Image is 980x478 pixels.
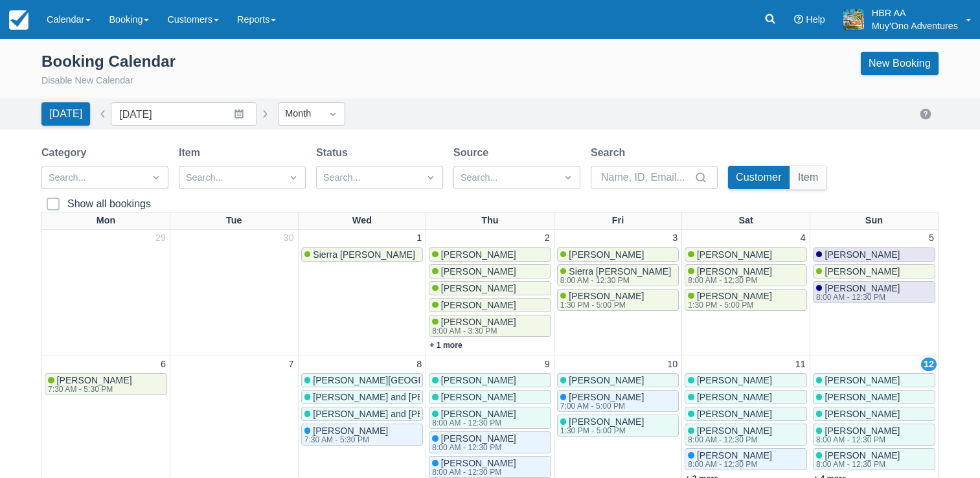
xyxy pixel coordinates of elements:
div: 8:00 AM - 12:30 PM [816,293,898,301]
a: Sat [736,212,755,229]
span: Dropdown icon [150,171,163,184]
a: [PERSON_NAME] [813,247,935,262]
a: [PERSON_NAME]8:00 AM - 12:30 PM [429,407,551,429]
span: Help [806,14,825,25]
span: [PERSON_NAME] [697,375,772,385]
span: [PERSON_NAME] and [PERSON_NAME] [313,409,484,419]
a: [PERSON_NAME]8:00 AM - 12:30 PM [813,281,935,303]
a: [PERSON_NAME] [813,373,935,387]
a: [PERSON_NAME]8:00 AM - 3:30 PM [429,315,551,337]
span: [PERSON_NAME] and [PERSON_NAME] [313,392,484,402]
span: [PERSON_NAME] [441,433,516,444]
a: 7 [286,358,297,372]
a: Wed [350,212,374,229]
a: + 1 more [429,341,462,350]
div: 1:30 PM - 5:00 PM [560,301,642,309]
a: [PERSON_NAME]8:00 AM - 12:30 PM [429,456,551,478]
input: Name, ID, Email... [601,166,692,189]
div: 8:00 AM - 12:30 PM [816,436,898,444]
span: Dropdown icon [326,108,339,120]
a: [PERSON_NAME]1:30 PM - 5:00 PM [557,289,679,311]
a: [PERSON_NAME] [685,407,807,421]
a: [PERSON_NAME] [685,373,807,387]
p: HBR AA [872,6,958,19]
span: [PERSON_NAME] [441,300,516,310]
div: 8:00 AM - 3:30 PM [432,327,514,335]
div: 8:00 AM - 12:30 PM [688,277,769,284]
a: [PERSON_NAME]7:00 AM - 5:00 PM [557,390,679,412]
span: [PERSON_NAME] [697,450,772,461]
a: [PERSON_NAME]1:30 PM - 5:00 PM [685,289,807,311]
div: 8:00 AM - 12:30 PM [432,444,514,451]
i: Help [794,15,803,24]
span: [PERSON_NAME] [441,249,516,260]
a: [PERSON_NAME] [429,373,551,387]
span: [PERSON_NAME] [825,249,900,260]
label: Status [316,145,353,161]
a: [PERSON_NAME]8:00 AM - 12:30 PM [813,448,935,470]
span: [PERSON_NAME] [825,409,900,419]
a: 5 [926,231,937,245]
img: A20 [843,9,864,30]
a: [PERSON_NAME] and [PERSON_NAME] [301,407,424,421]
span: [PERSON_NAME] [825,392,900,402]
span: [PERSON_NAME] [569,291,644,301]
a: 29 [153,231,168,245]
span: [PERSON_NAME] [569,375,644,385]
span: [PERSON_NAME][GEOGRAPHIC_DATA] [313,375,483,385]
a: [PERSON_NAME][GEOGRAPHIC_DATA] [301,373,424,387]
div: 7:00 AM - 5:00 PM [560,402,642,410]
a: 1 [414,231,424,245]
a: 11 [793,358,808,372]
a: 30 [281,231,297,245]
div: 7:30 AM - 5:30 PM [304,436,386,444]
button: [DATE] [41,102,90,126]
div: Booking Calendar [41,52,176,71]
a: [PERSON_NAME] and [PERSON_NAME] [301,390,424,404]
a: [PERSON_NAME]1:30 PM - 5:00 PM [557,415,679,437]
div: 1:30 PM - 5:00 PM [560,427,642,435]
a: [PERSON_NAME]7:30 AM - 5:30 PM [301,424,424,446]
a: 2 [542,231,553,245]
div: 8:00 AM - 12:30 PM [688,436,769,444]
span: [PERSON_NAME] [441,375,516,385]
a: New Booking [861,52,939,75]
a: [PERSON_NAME] [557,373,679,387]
span: [PERSON_NAME] [697,426,772,436]
button: Disable New Calendar [41,74,133,88]
a: Tue [223,212,245,229]
a: Sierra [PERSON_NAME]8:00 AM - 12:30 PM [557,264,679,286]
a: Sun [863,212,885,229]
a: 6 [158,358,168,372]
a: [PERSON_NAME] [429,247,551,262]
a: 8 [414,358,424,372]
img: checkfront-main-nav-mini-logo.png [9,10,28,30]
span: [PERSON_NAME] [441,458,516,468]
span: [PERSON_NAME] [697,409,772,419]
a: [PERSON_NAME]8:00 AM - 12:30 PM [813,424,935,446]
a: [PERSON_NAME]8:00 AM - 12:30 PM [685,424,807,446]
a: Fri [610,212,626,229]
button: Item [790,166,826,189]
a: 12 [921,358,937,372]
span: [PERSON_NAME] [441,283,516,293]
a: [PERSON_NAME] [429,298,551,312]
span: [PERSON_NAME] [57,375,132,385]
div: 7:30 AM - 5:30 PM [48,385,130,393]
a: Sierra [PERSON_NAME] [301,247,424,262]
span: Dropdown icon [562,171,575,184]
span: [PERSON_NAME] [441,317,516,327]
span: [PERSON_NAME] [441,392,516,402]
a: [PERSON_NAME]7:30 AM - 5:30 PM [45,373,167,395]
a: Mon [94,212,119,229]
span: [PERSON_NAME] [825,426,900,436]
label: Search [591,145,630,161]
span: [PERSON_NAME] [313,426,388,436]
a: [PERSON_NAME] [429,390,551,404]
label: Category [41,145,91,161]
a: 4 [798,231,808,245]
a: [PERSON_NAME]8:00 AM - 12:30 PM [429,431,551,453]
a: [PERSON_NAME] [429,264,551,279]
span: [PERSON_NAME] [569,392,644,402]
button: Customer [728,166,790,189]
